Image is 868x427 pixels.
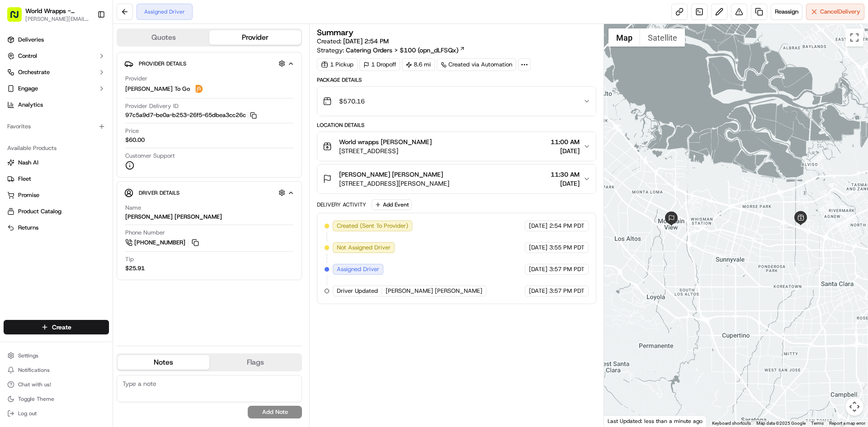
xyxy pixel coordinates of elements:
[4,364,109,376] button: Notifications
[4,141,109,155] div: Available Products
[18,84,38,93] span: Engage
[317,28,354,37] h3: Summary
[125,255,134,263] span: Tip
[18,191,39,199] span: Promise
[125,111,257,119] button: 97c5a9d7-be0a-b253-26f5-65dbea3cc26c
[7,207,105,216] a: Product Catalog
[529,287,547,295] span: [DATE]
[4,204,109,219] button: Product Catalog
[125,102,179,110] span: Provider Delivery ID
[756,421,806,426] span: Map data ©2025 Google
[604,415,707,427] div: Last Updated: less than a minute ago
[317,87,595,116] button: $570.16
[4,155,109,170] button: Nash AI
[402,58,435,71] div: 8.6 mi
[125,229,165,237] span: Phone Number
[4,49,109,63] button: Control
[7,191,105,199] a: Promise
[209,355,301,370] button: Flags
[317,164,595,193] button: [PERSON_NAME] [PERSON_NAME][STREET_ADDRESS][PERSON_NAME]11:30 AM[DATE]
[317,132,595,161] button: World wrapps [PERSON_NAME][STREET_ADDRESS]11:00 AM[DATE]
[7,175,105,183] a: Fleet
[549,244,585,252] span: 3:55 PM PDT
[25,15,90,23] button: [PERSON_NAME][EMAIL_ADDRESS][DOMAIN_NAME]
[339,179,449,188] span: [STREET_ADDRESS][PERSON_NAME]
[372,199,412,210] button: Add Event
[845,28,863,47] button: Toggle fullscreen view
[609,28,640,47] button: Show street map
[4,393,109,405] button: Toggle Theme
[551,146,580,155] span: [DATE]
[125,85,190,93] span: [PERSON_NAME] To Go
[551,170,580,179] span: 11:30 AM
[317,58,358,71] div: 1 Pickup
[125,75,147,83] span: Provider
[139,60,186,67] span: Provider Details
[4,4,94,25] button: World Wrapps - [PERSON_NAME][PERSON_NAME][EMAIL_ADDRESS][DOMAIN_NAME]
[4,378,109,391] button: Chat with us!
[25,6,90,15] button: World Wrapps - [PERSON_NAME]
[317,122,596,129] div: Location Details
[337,244,391,252] span: Not Assigned Driver
[437,58,516,71] a: Created via Automation
[845,398,863,416] button: Map camera controls
[18,207,61,216] span: Product Catalog
[4,349,109,362] button: Settings
[18,224,38,232] span: Returns
[337,287,378,295] span: Driver Updated
[125,136,145,144] span: $60.00
[125,127,139,135] span: Price
[4,81,109,96] button: Engage
[18,68,50,76] span: Orchestrate
[529,222,547,230] span: [DATE]
[811,421,824,426] a: Terms (opens in new tab)
[4,221,109,235] button: Returns
[317,37,389,46] span: Created:
[4,119,109,134] div: Favorites
[551,179,580,188] span: [DATE]
[806,4,864,20] button: CancelDelivery
[339,97,365,106] span: $570.16
[18,410,37,417] span: Log out
[317,46,465,55] div: Strategy:
[4,188,109,202] button: Promise
[4,320,109,334] button: Create
[7,224,105,232] a: Returns
[124,56,294,71] button: Provider Details
[209,30,301,45] button: Provider
[134,239,185,247] span: [PHONE_NUMBER]
[386,287,482,295] span: [PERSON_NAME] [PERSON_NAME]
[18,175,31,183] span: Fleet
[18,101,43,109] span: Analytics
[317,201,366,208] div: Delivery Activity
[18,159,38,167] span: Nash AI
[606,415,636,427] img: Google
[337,222,408,230] span: Created (Sent To Provider)
[18,52,37,60] span: Control
[125,213,222,221] div: [PERSON_NAME] [PERSON_NAME]
[4,65,109,80] button: Orchestrate
[771,4,802,20] button: Reassign
[193,84,204,94] img: ddtg_logo_v2.png
[337,265,379,273] span: Assigned Driver
[640,28,685,47] button: Show satellite imagery
[7,159,105,167] a: Nash AI
[606,415,636,427] a: Open this area in Google Maps (opens a new window)
[124,185,294,200] button: Driver Details
[339,146,432,155] span: [STREET_ADDRESS]
[549,222,585,230] span: 2:54 PM PDT
[4,407,109,420] button: Log out
[359,58,400,71] div: 1 Dropoff
[346,46,458,55] span: Catering Orders > $100 (opn_dLFSQx)
[4,98,109,112] a: Analytics
[18,352,38,359] span: Settings
[549,265,585,273] span: 3:57 PM PDT
[139,189,179,197] span: Driver Details
[339,137,432,146] span: World wrapps [PERSON_NAME]
[125,264,145,272] div: $25.91
[317,76,596,84] div: Package Details
[118,30,209,45] button: Quotes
